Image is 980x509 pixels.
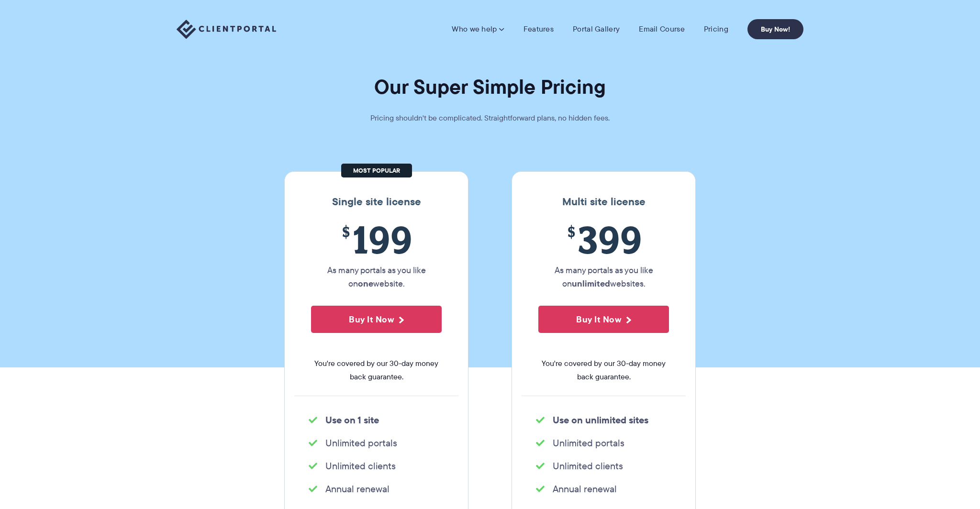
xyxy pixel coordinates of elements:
[747,19,803,39] a: Buy Now!
[536,482,671,496] li: Annual renewal
[553,413,648,427] strong: Use on unlimited sites
[309,459,444,473] li: Unlimited clients
[538,218,669,261] span: 399
[346,111,634,125] p: Pricing shouldn't be complicated. Straightforward plans, no hidden fees.
[704,24,728,34] a: Pricing
[522,196,686,208] h3: Multi site license
[294,196,458,208] h3: Single site license
[311,306,442,333] button: Buy It Now
[309,436,444,450] li: Unlimited portals
[536,436,671,450] li: Unlimited portals
[311,357,442,384] span: You're covered by our 30-day money back guarantee.
[573,24,620,34] a: Portal Gallery
[452,24,504,34] a: Who we help
[358,277,373,290] strong: one
[311,264,442,290] p: As many portals as you like on website.
[311,218,442,261] span: 199
[538,264,669,290] p: As many portals as you like on websites.
[309,482,444,496] li: Annual renewal
[536,459,671,473] li: Unlimited clients
[325,413,379,427] strong: Use on 1 site
[572,277,610,290] strong: unlimited
[538,306,669,333] button: Buy It Now
[523,24,554,34] a: Features
[639,24,685,34] a: Email Course
[538,357,669,384] span: You're covered by our 30-day money back guarantee.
